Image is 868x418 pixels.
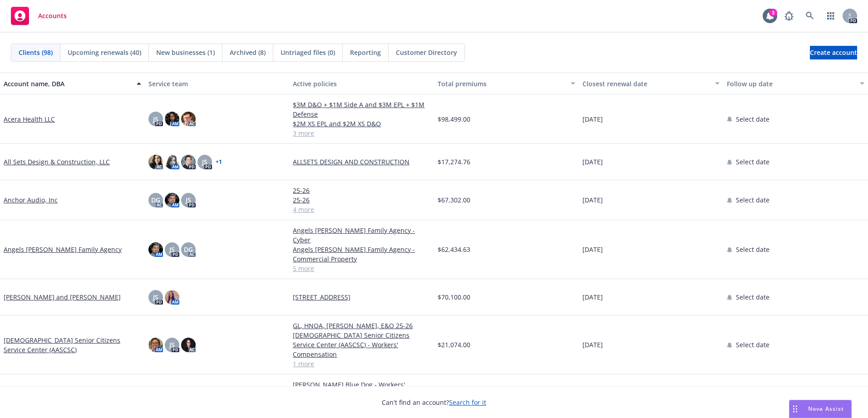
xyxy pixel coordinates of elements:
span: New businesses (1) [156,48,215,57]
span: Archived (8) [230,48,266,57]
span: [DATE] [582,157,603,167]
img: photo [148,155,163,169]
a: Acera Health LLC [4,114,55,124]
img: photo [165,193,179,207]
div: 3 [769,9,777,17]
a: GL, HNOA, [PERSON_NAME], E&O 25-26 [293,321,430,330]
span: [DATE] [582,195,603,205]
a: [PERSON_NAME] Blue Dog - Workers' Compensation [293,380,430,399]
span: Select date [736,340,769,349]
a: Switch app [822,7,840,25]
a: [PERSON_NAME] Blue Dog [4,385,84,394]
div: Follow up date [727,79,854,89]
span: Select date [736,245,769,254]
span: Select date [736,157,769,167]
span: DG [184,245,193,254]
a: $2M XS EPL and $2M XS D&O [293,119,430,128]
a: Angels [PERSON_NAME] Family Agency - Cyber [293,226,430,245]
a: Create account [810,46,857,59]
div: Account name, DBA [4,79,131,89]
span: [DATE] [582,245,603,254]
a: 25-26 [293,186,430,195]
button: Follow up date [723,73,868,94]
span: [DATE] [582,114,603,124]
a: ALLSETS DESIGN AND CONSTRUCTION [293,157,430,167]
span: Clients (98) [19,48,53,57]
button: Total premiums [434,73,579,94]
div: Service team [148,79,286,89]
a: Search for it [449,398,486,407]
span: [DATE] [582,292,603,302]
a: Anchor Audio, Inc [4,195,58,205]
a: [PERSON_NAME] and [PERSON_NAME] [4,292,121,302]
img: photo [165,155,179,169]
a: [STREET_ADDRESS] [293,292,430,302]
span: Select date [736,292,769,302]
a: $3M D&O + $1M Side A and $3M EPL + $1M Defense [293,100,430,119]
span: $98,499.00 [438,114,470,124]
span: Customer Directory [396,48,457,57]
div: Drag to move [789,400,801,418]
img: photo [181,112,196,126]
a: 1 more [293,359,430,369]
button: Service team [145,73,290,94]
span: JS [169,245,175,254]
a: 4 more [293,205,430,214]
img: photo [181,338,196,352]
a: 25-26 [293,195,430,205]
span: Nova Assist [808,405,844,413]
div: Closest renewal date [582,79,710,89]
a: [DEMOGRAPHIC_DATA] Senior Citizens Service Center (AASCSC) - Workers' Compensation [293,330,430,359]
img: photo [181,155,196,169]
a: + 1 [216,159,222,165]
span: $70,100.00 [438,292,470,302]
span: Can't find an account? [382,398,486,407]
span: [DATE] [582,340,603,349]
a: Angels [PERSON_NAME] Family Agency - Commercial Property [293,245,430,264]
a: [DEMOGRAPHIC_DATA] Senior Citizens Service Center (AASCSC) [4,335,141,354]
span: Untriaged files (0) [281,48,335,57]
span: JS [153,114,158,124]
div: Active policies [293,79,430,89]
span: $67,302.00 [438,195,470,205]
span: $21,074.00 [438,340,470,349]
img: photo [148,338,163,352]
span: $17,274.76 [438,157,470,167]
button: Closest renewal date [579,73,724,94]
span: Select date [736,195,769,205]
img: photo [165,290,179,305]
span: Create account [810,44,857,61]
img: photo [148,242,163,257]
a: Report a Bug [780,7,798,25]
a: Search [801,7,819,25]
a: All Sets Design & Construction, LLC [4,157,110,167]
div: Total premiums [438,79,565,89]
span: Upcoming renewals (40) [68,48,141,57]
button: Active policies [289,73,434,94]
img: photo [165,112,179,126]
span: $62,434.63 [438,245,470,254]
span: JS [169,340,175,349]
span: Accounts [38,12,67,20]
span: Select date [736,114,769,124]
span: Reporting [350,48,381,57]
a: Accounts [7,3,70,29]
a: 3 more [293,128,430,138]
span: JS [186,195,191,205]
span: JS [153,292,158,302]
span: JS [202,157,207,167]
a: 5 more [293,264,430,273]
span: DG [151,195,160,205]
button: Nova Assist [789,400,852,418]
a: Angels [PERSON_NAME] Family Agency [4,245,122,254]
